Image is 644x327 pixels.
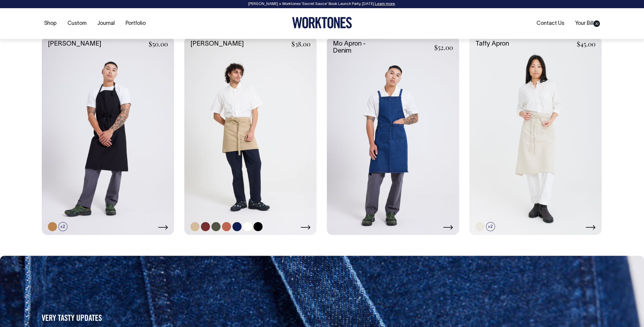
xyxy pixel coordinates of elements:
[375,2,395,6] a: Learn more
[486,222,495,231] span: +2
[65,19,89,28] a: Custom
[42,314,210,324] h5: VERY TASTY UPDATES
[534,19,567,28] a: Contact Us
[573,19,602,28] a: Your Bill30
[95,19,117,28] a: Journal
[123,19,148,28] a: Portfolio
[593,20,600,27] span: 30
[42,19,59,28] a: Shop
[6,2,638,6] div: [PERSON_NAME] × Worktones ‘Secret Sauce’ Book Launch Party, [DATE]. .
[58,222,67,231] span: +2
